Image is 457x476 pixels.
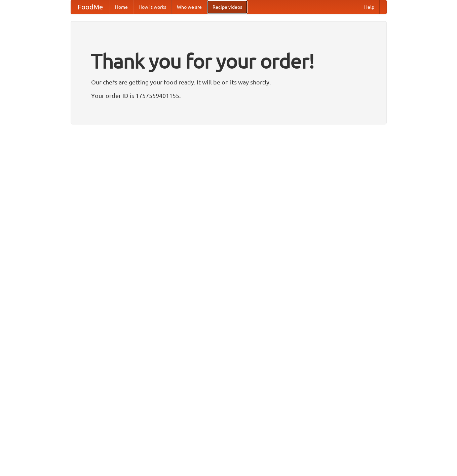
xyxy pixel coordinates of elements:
[110,0,133,14] a: Home
[91,45,366,77] h1: Thank you for your order!
[71,0,110,14] a: FoodMe
[91,77,366,87] p: Our chefs are getting your food ready. It will be on its way shortly.
[133,0,172,14] a: How it works
[359,0,380,14] a: Help
[207,0,247,14] a: Recipe videos
[172,0,207,14] a: Who we are
[91,90,366,101] p: Your order ID is 1757559401155.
